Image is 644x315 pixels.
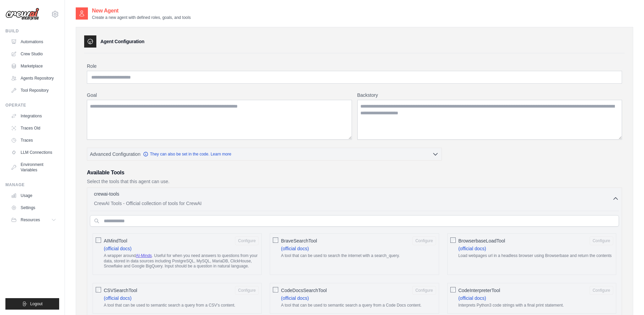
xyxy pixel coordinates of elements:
[8,202,59,213] a: Settings
[5,103,59,108] div: Operate
[590,236,613,245] button: BrowserbaseLoadTool (official docs) Load webpages url in a headless browser using Browserbase and...
[5,28,59,34] div: Build
[8,36,59,47] a: Automations
[90,191,619,207] button: crewai-tools CrewAI Tools - Official collection of tools for CrewAI
[8,123,59,134] a: Traces Old
[458,253,613,259] p: Load webpages url in a headless browser using Browserbase and return the contents
[104,295,132,301] a: (official docs)
[87,178,622,185] p: Select the tools that this agent can use.
[94,191,119,197] p: crewai-tools
[412,236,436,245] button: BraveSearchTool (official docs) A tool that can be used to search the internet with a search_query.
[100,38,144,45] h3: Agent Configuration
[5,8,39,21] img: Logo
[30,301,43,307] span: Logout
[458,246,486,251] a: (official docs)
[143,151,231,157] a: They can also be set in the code. Learn more
[8,159,59,175] a: Environment Variables
[281,303,436,308] p: A tool that can be used to semantic search a query from a Code Docs content.
[8,73,59,84] a: Agents Repository
[235,286,259,295] button: CSVSearchTool (official docs) A tool that can be used to semantic search a query from a CSV's con...
[590,286,613,295] button: CodeInterpreterTool (official docs) Interprets Python3 code strings with a final print statement.
[21,217,40,223] span: Resources
[5,298,59,310] button: Logout
[357,92,622,98] label: Backstory
[412,286,436,295] button: CodeDocsSearchTool (official docs) A tool that can be used to semantic search a query from a Code...
[136,253,152,258] a: AI-Minds
[92,7,191,15] h2: New Agent
[87,63,622,69] label: Role
[281,287,327,294] span: CodeDocsSearchTool
[8,147,59,158] a: LLM Connections
[104,303,259,308] p: A tool that can be used to semantic search a query from a CSV's content.
[458,287,500,294] span: CodeInterpreterTool
[8,61,59,71] a: Marketplace
[92,15,191,20] p: Create a new agent with defined roles, goals, and tools
[8,49,59,59] a: Crew Studio
[104,237,127,244] span: AIMindTool
[104,253,259,269] p: A wrapper around . Useful for when you need answers to questions from your data, stored in data s...
[8,85,59,96] a: Tool Repository
[458,237,505,244] span: BrowserbaseLoadTool
[87,148,442,160] button: Advanced Configuration They can also be set in the code. Learn more
[458,303,613,308] p: Interprets Python3 code strings with a final print statement.
[281,237,317,244] span: BraveSearchTool
[87,92,352,98] label: Goal
[235,236,259,245] button: AIMindTool (official docs) A wrapper aroundAI-Minds. Useful for when you need answers to question...
[458,295,486,301] a: (official docs)
[8,111,59,121] a: Integrations
[90,151,140,157] span: Advanced Configuration
[87,169,622,177] h3: Available Tools
[8,214,59,225] button: Resources
[104,246,132,251] a: (official docs)
[281,253,436,259] p: A tool that can be used to search the internet with a search_query.
[8,135,59,146] a: Traces
[5,182,59,188] div: Manage
[94,200,612,207] p: CrewAI Tools - Official collection of tools for CrewAI
[281,295,309,301] a: (official docs)
[8,190,59,201] a: Usage
[104,287,137,294] span: CSVSearchTool
[281,246,309,251] a: (official docs)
